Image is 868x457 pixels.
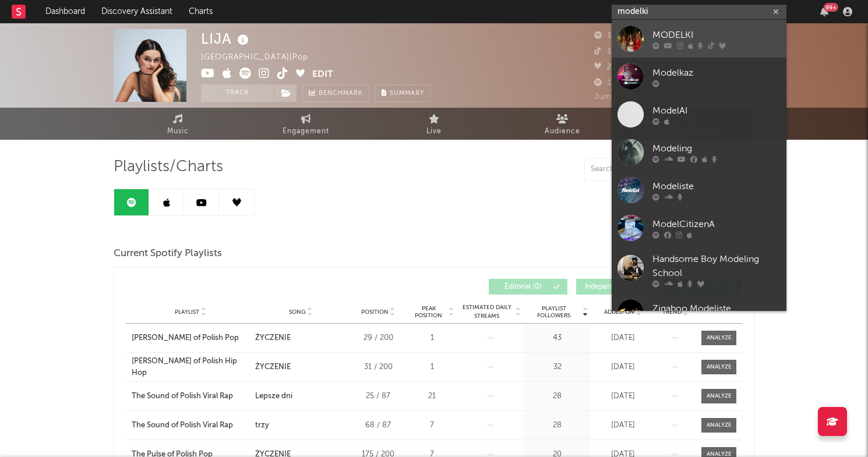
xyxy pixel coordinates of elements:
[652,104,781,118] div: ModelAI
[167,125,189,139] span: Music
[132,332,239,344] div: [PERSON_NAME] of Polish Pop
[612,20,786,58] a: MODELKI
[255,391,292,402] div: Lepsze dni
[576,279,655,295] button: Independent(0)
[594,391,652,402] div: [DATE]
[132,332,249,344] a: [PERSON_NAME] of Polish Pop
[612,133,786,171] a: Modeling
[496,284,550,291] span: Editorial ( 0 )
[460,303,514,321] span: Estimated Daily Streams
[545,125,580,139] span: Audience
[612,58,786,95] a: Modelkaz
[410,332,454,344] div: 1
[319,87,363,101] span: Benchmark
[375,84,431,102] button: Summary
[255,420,269,431] div: trzy
[390,90,424,97] span: Summary
[498,108,626,140] a: Audience
[594,79,705,87] span: 17 168 Monthly Listeners
[410,362,454,373] div: 1
[426,125,442,139] span: Live
[612,247,786,293] a: Handsome Boy Modeling School
[114,247,222,261] span: Current Spotify Playlists
[410,391,454,402] div: 21
[410,305,447,319] span: Peak Position
[283,125,329,139] span: Engagement
[612,5,786,19] input: Search for artists
[255,332,291,344] div: ŻYCZENIE
[594,48,638,55] span: 118 300
[652,253,781,281] div: Handsome Boy Modeling School
[594,332,652,344] div: [DATE]
[594,63,616,71] span: 21
[114,108,242,140] a: Music
[652,217,781,231] div: ModelCitizenA
[114,160,223,174] span: Playlists/Charts
[255,362,291,373] div: ŻYCZENIE
[662,309,682,316] span: Trend
[410,420,454,431] div: 7
[352,420,404,431] div: 68 / 87
[652,179,781,193] div: Modeliste
[527,362,588,373] div: 32
[824,3,838,12] div: 99 +
[527,420,588,431] div: 28
[352,391,404,402] div: 25 / 87
[527,332,588,344] div: 43
[201,51,322,65] div: [GEOGRAPHIC_DATA] | Pop
[652,66,781,80] div: Modelkaz
[594,93,662,101] span: Jump Score: 52.5
[652,302,781,316] div: Zigaboo Modeliste
[612,95,786,133] a: ModelAI
[352,362,404,373] div: 31 / 200
[594,362,652,373] div: [DATE]
[302,84,369,102] a: Benchmark
[584,158,730,181] input: Search Playlists/Charts
[652,141,781,155] div: Modeling
[820,7,828,16] button: 99+
[612,293,786,331] a: Zigaboo Modeliste
[132,356,249,378] a: [PERSON_NAME] of Polish Hip Hop
[242,108,370,140] a: Engagement
[361,309,389,316] span: Position
[370,108,498,140] a: Live
[594,32,633,40] span: 12 128
[175,309,199,316] span: Playlist
[612,171,786,209] a: Modeliste
[527,391,588,402] div: 28
[289,309,306,316] span: Song
[527,305,581,319] span: Playlist Followers
[201,84,274,102] button: Track
[604,309,634,316] span: Added On
[489,279,567,295] button: Editorial(0)
[352,332,404,344] div: 29 / 200
[584,284,637,291] span: Independent ( 0 )
[312,68,333,82] button: Edit
[201,29,252,48] div: LIJA
[594,420,652,431] div: [DATE]
[612,209,786,247] a: ModelCitizenA
[652,28,781,42] div: MODELKI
